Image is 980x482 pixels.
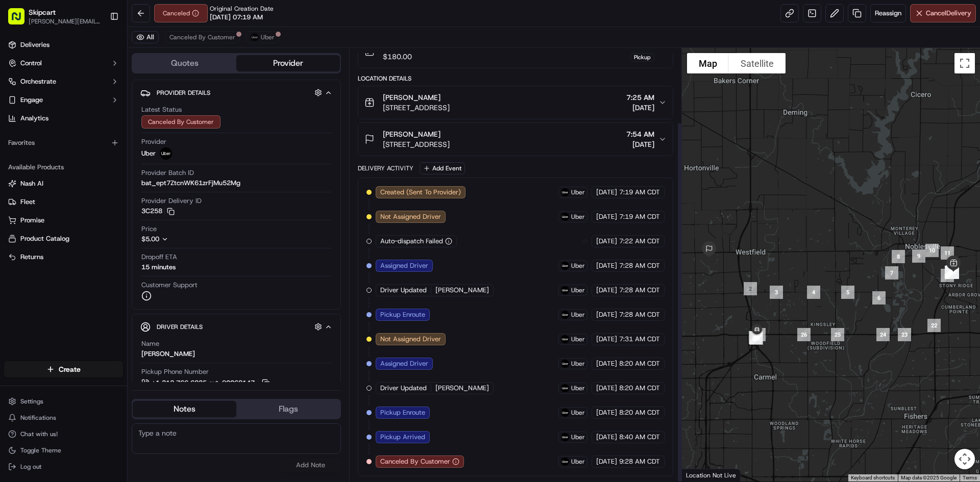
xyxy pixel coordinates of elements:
[8,216,119,225] a: Promise
[29,7,56,17] button: Skipcart
[561,409,569,417] img: uber-new-logo.jpeg
[20,179,43,188] span: Nash AI
[133,55,236,71] button: Quotes
[596,384,617,393] span: [DATE]
[619,408,660,417] span: 8:20 AM CDT
[561,458,569,466] img: uber-new-logo.jpeg
[766,282,787,303] div: 3
[20,114,48,123] span: Analytics
[561,311,569,319] img: uber-new-logo.jpeg
[380,433,425,442] span: Pickup Arrived
[383,139,450,149] span: [STREET_ADDRESS]
[926,9,971,18] span: Cancel Delivery
[571,286,585,294] span: Uber
[954,449,975,469] button: Map camera controls
[210,5,274,13] span: Original Creation Date
[4,194,123,210] button: Fleet
[851,474,895,481] button: Keyboard shortcuts
[571,433,585,441] span: Uber
[619,286,660,295] span: 7:28 AM CDT
[246,31,279,43] button: Uber
[619,188,660,197] span: 7:19 AM CDT
[729,53,786,73] button: Show satellite imagery
[596,237,617,246] span: [DATE]
[141,235,159,243] span: $5.00
[4,37,123,53] a: Deliveries
[619,457,660,466] span: 9:28 AM CDT
[921,240,943,261] div: 10
[20,463,41,471] span: Log out
[687,53,729,73] button: Show street map
[20,252,43,262] span: Returns
[619,384,660,393] span: 8:20 AM CDT
[561,433,569,441] img: uber-new-logo.jpeg
[4,159,123,175] div: Available Products
[4,411,123,425] button: Notifications
[910,4,976,22] button: CancelDelivery
[29,17,102,26] button: [PERSON_NAME][EMAIL_ADDRESS][DOMAIN_NAME]
[901,475,957,480] span: Map data ©2025 Google
[383,103,450,113] span: [STREET_ADDRESS]
[619,261,660,270] span: 7:28 AM CDT
[626,129,654,139] span: 7:54 AM
[141,168,194,177] span: Provider Batch ID
[380,261,428,270] span: Assigned Driver
[619,237,660,246] span: 7:22 AM CDT
[154,4,208,22] div: Canceled
[358,164,413,172] div: Delivery Activity
[619,359,660,368] span: 8:20 AM CDT
[20,216,44,225] span: Promise
[684,468,718,481] a: Open this area in Google Maps (opens a new window)
[358,74,673,83] div: Location Details
[4,73,123,90] button: Orchestrate
[141,377,272,389] a: +1 312 766 6835 ext. 90068147
[141,179,240,188] span: bat_ept7ZtcnWK61zrFjMu52Mg
[157,323,203,331] span: Driver Details
[561,213,569,221] img: uber-new-logo.jpeg
[8,179,119,188] a: Nash AI
[141,196,202,206] span: Provider Delivery ID
[571,262,585,270] span: Uber
[132,31,159,43] button: All
[210,13,263,22] span: [DATE] 07:19 AM
[20,446,61,454] span: Toggle Theme
[908,245,929,267] div: 9
[169,33,235,41] span: Canceled By Customer
[561,335,569,343] img: uber-new-logo.jpeg
[141,207,175,216] button: 3C258
[619,310,660,319] span: 7:28 AM CDT
[380,359,428,368] span: Assigned Driver
[380,335,441,344] span: Not Assigned Driver
[875,9,901,18] span: Reassign
[236,55,340,71] button: Provider
[380,237,443,246] span: Auto-dispatch Failed
[140,84,332,101] button: Provider Details
[619,335,660,344] span: 7:31 AM CDT
[4,460,123,474] button: Log out
[435,384,489,393] span: [PERSON_NAME]
[20,397,43,405] span: Settings
[141,349,195,359] div: [PERSON_NAME]
[870,4,906,22] button: Reassign
[626,103,654,113] span: [DATE]
[383,129,440,139] span: [PERSON_NAME]
[561,188,569,196] img: uber-new-logo.jpeg
[383,52,412,62] span: $180.00
[358,123,672,156] button: [PERSON_NAME][STREET_ADDRESS]7:54 AM[DATE]
[596,433,617,442] span: [DATE]
[4,175,123,192] button: Nash AI
[8,234,119,243] a: Product Catalog
[380,212,441,221] span: Not Assigned Driver
[4,231,123,247] button: Product Catalog
[630,53,654,62] div: Pickup
[4,361,123,377] button: Create
[420,162,465,174] button: Add Event
[923,315,945,336] div: 22
[383,92,440,103] span: [PERSON_NAME]
[684,468,718,481] img: Google
[141,149,156,158] span: Uber
[941,262,962,283] div: 19
[682,469,741,481] div: Location Not Live
[837,282,859,303] div: 5
[571,213,585,221] span: Uber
